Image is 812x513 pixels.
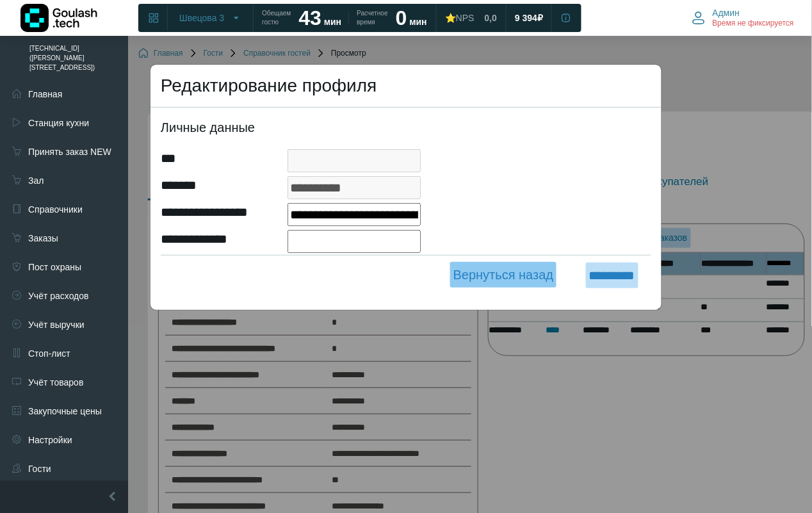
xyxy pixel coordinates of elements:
a: 9 394 ₽ [507,6,551,29]
button: Админ Время не фиксируется [685,4,802,31]
h2: Редактирование профиля [161,75,651,97]
span: Расчетное время [357,9,387,27]
span: ₽ [537,12,543,24]
span: NPS [456,13,475,23]
span: Швецова 3 [179,12,224,24]
p: Личные данные [161,118,651,137]
span: Обещаем гостю [262,9,291,27]
span: мин [410,17,427,27]
div: ⭐ [445,12,475,24]
span: Админ [713,7,740,19]
span: 9 394 [515,12,537,24]
span: 0,0 [485,12,497,24]
button: Швецова 3 [172,8,249,28]
strong: 43 [298,6,321,29]
button: Вернуться назад [450,262,557,288]
strong: 0 [396,6,407,29]
a: Обещаем гостю 43 мин Расчетное время 0 мин [254,6,435,29]
img: Логотип компании Goulash.tech [20,4,97,32]
a: ⭐NPS 0,0 [437,6,505,29]
span: мин [324,17,341,27]
span: Время не фиксируется [713,19,794,29]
